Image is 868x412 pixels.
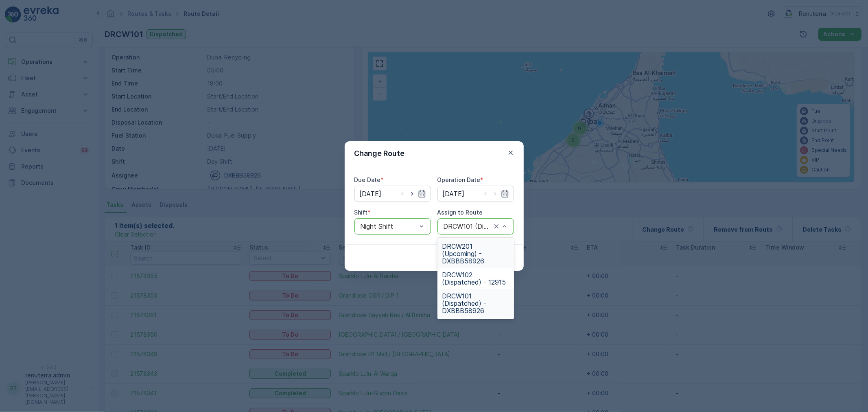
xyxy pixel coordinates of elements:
label: Due Date [354,176,381,183]
span: DRCW201 (Upcoming) - DXBBB58926 [442,243,509,265]
label: Operation Date [437,176,481,183]
label: Assign to Route [437,209,483,216]
label: Shift [354,209,368,216]
span: DRCW101 (Dispatched) - DXBBB58926 [442,292,509,314]
input: dd/mm/yyyy [437,186,514,202]
input: dd/mm/yyyy [354,186,431,202]
span: DRCW102 (Dispatched) - 12915 [442,271,509,286]
p: Change Route [354,148,405,159]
